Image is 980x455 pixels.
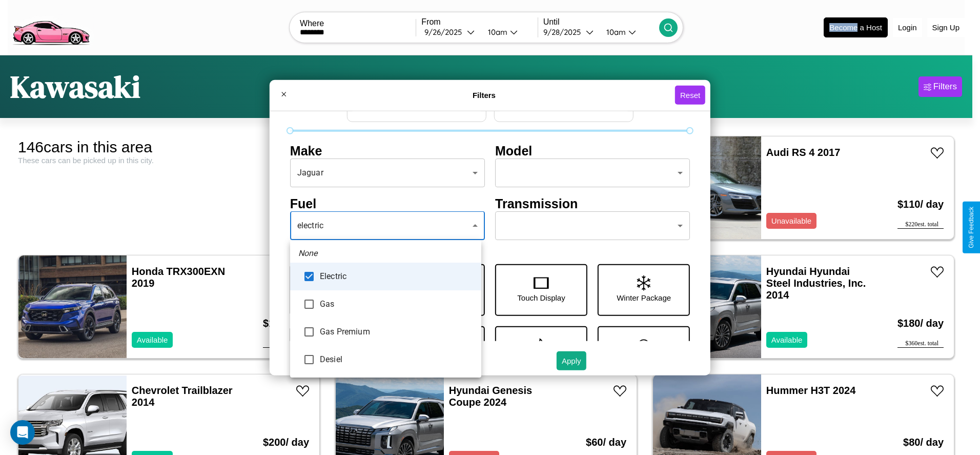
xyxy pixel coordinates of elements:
em: None [298,247,318,260]
span: Gas [320,298,473,310]
div: Open Intercom Messenger [10,420,35,445]
span: Electric [320,270,473,283]
span: Desiel [320,353,473,366]
div: Give Feedback [968,207,975,248]
span: Gas Premium [320,326,473,338]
